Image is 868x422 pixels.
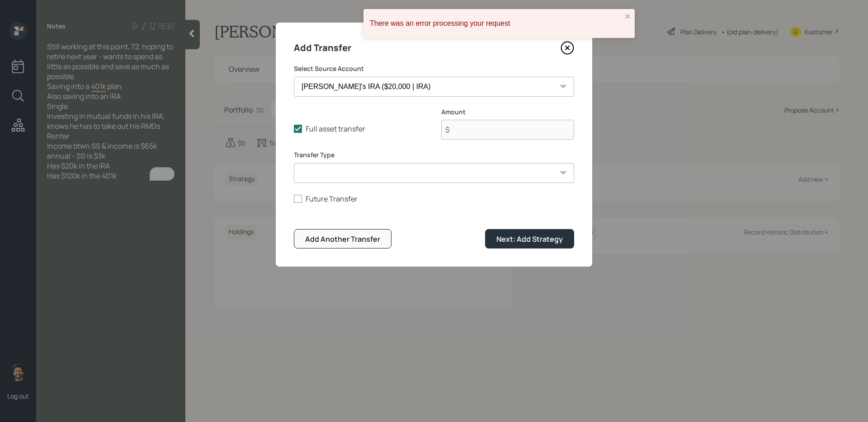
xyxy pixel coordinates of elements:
[294,229,392,249] button: Add Another Transfer
[294,194,574,204] label: Future Transfer
[294,41,351,55] h4: Add Transfer
[294,64,574,73] label: Select Source Account
[485,229,574,249] button: Next: Add Strategy
[305,234,380,244] div: Add Another Transfer
[294,150,574,159] label: Transfer Type
[496,234,563,244] div: Next: Add Strategy
[625,13,631,21] button: close
[294,124,427,134] label: Full asset transfer
[370,19,622,28] div: There was an error processing your request
[441,108,574,117] label: Amount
